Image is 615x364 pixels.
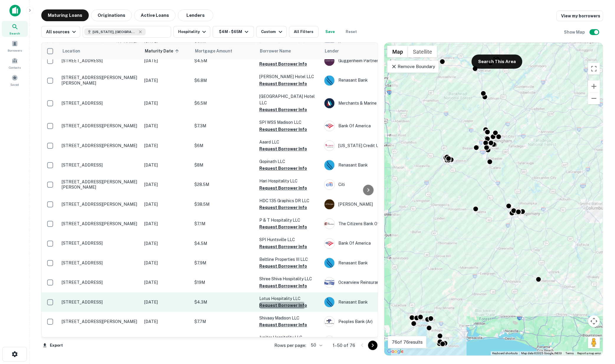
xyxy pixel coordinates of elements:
[144,181,188,188] p: [DATE]
[259,204,307,211] button: Request Borrower Info
[41,9,89,21] button: Maturing Loans
[194,123,253,129] p: $7.3M
[259,178,318,184] p: Hari Hospitality LLC
[472,55,522,69] button: Search This Area
[324,75,334,85] img: picture
[59,43,141,59] th: Location
[134,9,176,21] button: Active Loans
[564,29,586,35] h6: Show Map
[384,43,603,355] div: 0 0
[2,72,28,88] a: Saved
[213,26,254,38] button: $4M - $65M
[144,77,188,84] p: [DATE]
[11,82,19,87] span: Saved
[144,162,188,168] p: [DATE]
[259,256,318,263] p: Beltline Properties III LLC
[173,26,210,38] button: Hospitality
[588,93,600,104] button: Zoom out
[386,348,405,355] img: Google
[62,101,138,106] p: [STREET_ADDRESS]
[259,243,307,250] button: Request Borrower Info
[588,80,600,92] button: Zoom in
[324,55,413,66] div: Guggenheim Partners
[259,334,318,341] p: Jupiter Hospitality LLC
[324,121,413,131] div: Bank Of America
[259,302,307,309] button: Request Borrower Info
[259,165,307,172] button: Request Borrower Info
[324,297,413,307] div: Renasant Bank
[178,9,213,21] button: Lenders
[324,98,334,108] img: picture
[62,58,138,63] p: [STREET_ADDRESS]
[408,46,437,57] button: Show satellite imagery
[259,185,307,192] button: Request Borrower Info
[144,279,188,286] p: [DATE]
[144,201,188,207] p: [DATE]
[144,123,188,129] p: [DATE]
[144,260,188,266] p: [DATE]
[2,38,28,54] a: Borrowers
[141,43,191,59] th: Maturity Date
[62,221,138,226] p: [STREET_ADDRESS][PERSON_NAME]
[391,63,435,70] p: Remove Boundary
[144,299,188,305] p: [DATE]
[62,47,80,55] span: Location
[194,220,253,227] p: $7.1M
[194,201,253,207] p: $38.5M
[324,218,413,229] div: The Citizens Bank Of Philadelphia
[259,158,318,165] p: Gopinath LLC
[325,47,339,55] span: Lender
[145,47,181,55] span: Maturity Date
[9,5,21,17] img: capitalize-icon.png
[324,238,334,248] img: picture
[9,31,20,36] span: Search
[144,100,188,106] p: [DATE]
[261,28,284,35] div: Custom
[259,276,318,282] p: Shree Shiva Hospitality LLC
[324,238,413,249] div: Bank Of America
[324,317,334,327] img: picture
[309,341,323,350] div: 50
[2,55,28,71] a: Contacts
[41,341,64,350] button: Export
[321,43,416,59] th: Lender
[259,145,307,152] button: Request Borrower Info
[333,342,355,349] p: 1–50 of 76
[586,317,615,345] iframe: Chat Widget
[259,119,318,126] p: SPI WSS Madison LLC
[62,299,138,305] p: [STREET_ADDRESS]
[194,57,253,64] p: $4.5M
[9,65,21,70] span: Contacts
[342,26,361,38] button: Reset
[259,263,307,270] button: Request Borrower Info
[62,179,138,190] p: [STREET_ADDRESS][PERSON_NAME][PERSON_NAME]
[324,98,413,108] div: Merchants & Marine Bank
[194,181,253,188] p: $28.5M
[259,315,318,321] p: Shivaay Madison LLC
[324,336,413,346] div: Redstone Federal Credit Union
[62,241,138,246] p: [STREET_ADDRESS]
[259,60,307,67] button: Request Borrower Info
[62,123,138,129] p: [STREET_ADDRESS][PERSON_NAME]
[392,339,423,346] p: 76 of 76 results
[62,319,138,324] p: [STREET_ADDRESS][PERSON_NAME]
[324,179,334,190] img: picture
[8,48,22,53] span: Borrowers
[324,160,413,170] div: Renasant Bank
[194,279,253,286] p: $19M
[144,240,188,247] p: [DATE]
[41,26,80,38] button: All sources
[259,106,307,113] button: Request Borrower Info
[521,352,562,355] span: Map data ©2025 Google, INEGI
[191,43,256,59] th: Mortgage Amount
[557,11,603,21] a: View my borrowers
[259,73,318,80] p: [PERSON_NAME] Hotel LLC
[194,100,253,106] p: $6.5M
[324,258,413,268] div: Renasant Bank
[62,260,138,266] p: [STREET_ADDRESS]
[368,341,378,350] button: Go to next page
[144,57,188,64] p: [DATE]
[324,277,334,287] img: picture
